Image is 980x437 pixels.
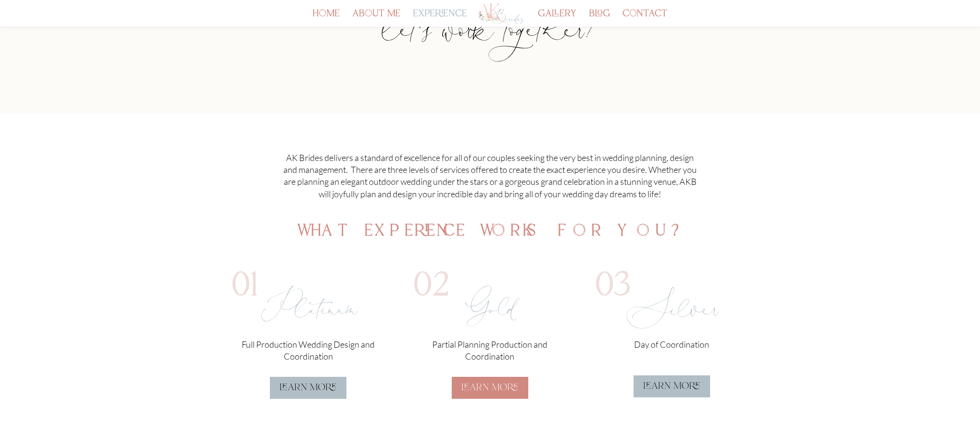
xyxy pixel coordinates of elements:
p: Full Production Wedding Design and Coordination [232,339,385,362]
a: contact [623,11,668,27]
p: let’s work together! [232,8,748,75]
h1: 01 [232,270,385,308]
img: Los Angeles Wedding Planner - AK Brides [478,2,525,25]
p: Gold [413,312,567,324]
h1: 02 [413,270,567,308]
a: experience [413,11,467,27]
h2: what experience works for you? [232,223,748,244]
a: gallery [538,11,577,27]
p: AK Brides delivers a standard of excellence for all of our couples seeking the very best in weddi... [279,152,701,209]
a: about me [352,11,401,27]
a: learn more [452,377,528,399]
p: Platinum [232,312,385,324]
p: Day of Coordination [595,339,748,351]
a: learn more [270,377,346,399]
a: home [312,11,340,27]
p: Silver [595,312,748,324]
p: Partial Planning Production and Coordination [413,339,567,362]
a: blog [589,11,610,27]
h1: 03 [595,270,748,308]
a: learn more [634,375,710,397]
